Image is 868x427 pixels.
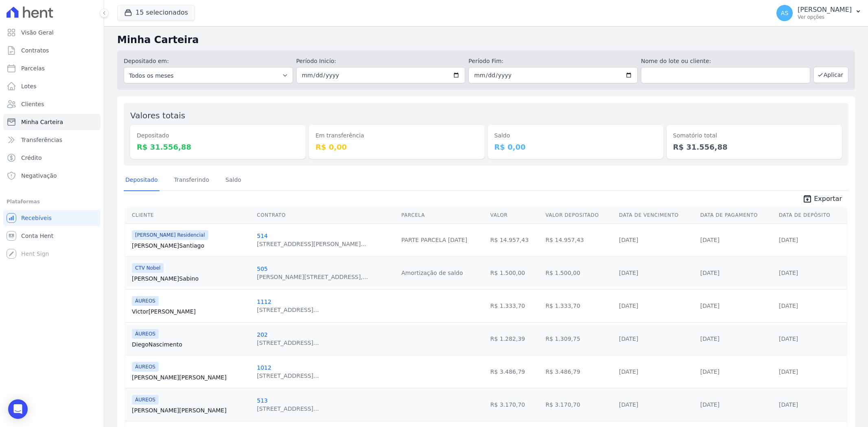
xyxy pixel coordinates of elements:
span: Contratos [21,46,49,54]
label: Depositado em: [124,58,169,64]
span: Clientes [21,100,44,108]
a: Minha Carteira [3,114,101,130]
th: Data de Depósito [776,207,847,224]
div: Plataformas [7,197,97,207]
div: [STREET_ADDRESS]... [257,405,319,413]
span: ÁUREOS [132,395,159,405]
a: [PERSON_NAME][PERSON_NAME] [132,373,250,381]
span: CTV Nobel [132,263,164,273]
span: Minha Carteira [21,118,63,126]
th: Contrato [254,207,398,224]
a: 1112 [257,298,271,305]
div: [PERSON_NAME][STREET_ADDRESS],... [257,273,368,281]
a: Lotes [3,78,101,94]
a: [DATE] [619,237,638,243]
dd: R$ 31.556,88 [673,142,835,152]
a: [DATE] [779,237,798,243]
a: Conta Hent [3,228,101,244]
div: [STREET_ADDRESS]... [257,372,319,380]
span: Transferências [21,136,62,144]
a: [DATE] [700,237,719,243]
td: R$ 1.333,70 [487,289,542,322]
div: [STREET_ADDRESS]... [257,306,319,314]
th: Data de Vencimento [616,207,697,224]
a: [DATE] [619,303,638,309]
dd: R$ 31.556,88 [137,142,299,152]
td: R$ 3.486,79 [487,355,542,388]
div: [STREET_ADDRESS]... [257,339,319,347]
th: Valor Depositado [542,207,616,224]
i: unarchive [802,194,812,204]
span: ÁUREOS [132,329,159,339]
td: R$ 1.309,75 [542,322,616,355]
div: Open Intercom Messenger [8,399,28,419]
a: Visão Geral [3,24,101,41]
a: [DATE] [700,303,719,309]
label: Período Inicío: [296,57,466,65]
a: 513 [257,397,268,404]
span: Negativação [21,172,57,180]
a: [PERSON_NAME]Santiago [132,242,250,250]
a: [DATE] [619,368,638,375]
span: Conta Hent [21,232,53,240]
a: Depositado [124,170,160,191]
dt: Depositado [137,131,299,140]
a: 1012 [257,364,271,371]
a: Saldo [224,170,243,191]
span: Exportar [814,194,842,204]
td: R$ 3.170,70 [487,388,542,421]
span: AS [781,10,788,16]
th: Parcela [398,207,487,224]
p: Ver opções [798,14,852,20]
span: ÁUREOS [132,362,159,372]
span: [PERSON_NAME] Residencial [132,230,208,240]
p: [PERSON_NAME] [798,6,852,14]
dd: R$ 0,00 [494,142,657,152]
a: 202 [257,331,268,338]
dt: Somatório total [673,131,835,140]
td: R$ 1.500,00 [542,256,616,289]
dd: R$ 0,00 [315,142,478,152]
a: unarchive Exportar [796,194,848,205]
span: Recebíveis [21,214,52,222]
label: Nome do lote ou cliente: [641,57,810,65]
a: Victor[PERSON_NAME] [132,307,250,316]
a: [DATE] [619,401,638,408]
a: [DATE] [779,270,798,276]
td: R$ 1.500,00 [487,256,542,289]
span: Lotes [21,82,37,90]
dt: Saldo [494,131,657,140]
a: DiegoNascimento [132,340,250,349]
td: R$ 1.282,39 [487,322,542,355]
a: [DATE] [700,270,719,276]
a: Crédito [3,150,101,166]
dt: Em transferência [315,131,478,140]
button: AS [PERSON_NAME] Ver opções [770,2,868,24]
td: R$ 3.486,79 [542,355,616,388]
td: R$ 1.333,70 [542,289,616,322]
a: [DATE] [779,368,798,375]
td: R$ 14.957,43 [487,223,542,256]
a: Transferências [3,132,101,148]
td: R$ 3.170,70 [542,388,616,421]
a: Amortização de saldo [401,270,463,276]
span: Visão Geral [21,28,54,37]
a: PARTE PARCELA [DATE] [401,237,467,243]
div: [STREET_ADDRESS][PERSON_NAME]... [257,240,366,248]
a: Negativação [3,168,101,184]
a: [DATE] [779,303,798,309]
a: 514 [257,233,268,239]
a: [DATE] [700,335,719,342]
span: Parcelas [21,64,45,72]
th: Valor [487,207,542,224]
a: [DATE] [619,270,638,276]
a: Parcelas [3,60,101,76]
span: Crédito [21,154,42,162]
a: [PERSON_NAME]Sabino [132,274,250,283]
th: Cliente [125,207,254,224]
a: [PERSON_NAME][PERSON_NAME] [132,406,250,414]
a: [DATE] [700,368,719,375]
a: 505 [257,266,268,272]
h2: Minha Carteira [117,33,855,47]
a: Transferindo [173,170,211,191]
